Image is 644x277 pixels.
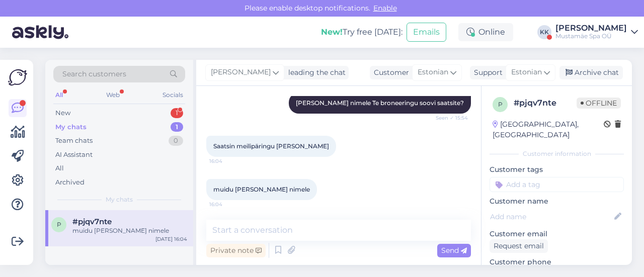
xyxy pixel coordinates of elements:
div: Mustamäe Spa OÜ [555,32,627,40]
p: Customer email [490,229,624,239]
img: Askly Logo [8,68,27,87]
div: Team chats [55,136,93,146]
button: Emails [407,23,446,42]
div: Web [104,88,122,102]
span: Saatsin meilipäringu [PERSON_NAME] [213,142,329,150]
span: p [498,101,503,108]
div: New [55,108,70,118]
span: Estonian [418,67,448,78]
span: Estonian [511,67,542,78]
div: [DATE] 16:04 [155,235,187,243]
div: Support [470,67,503,78]
div: 0 [169,136,183,146]
div: My chats [55,122,87,132]
div: Archive chat [559,66,623,79]
div: Customer information [490,149,624,158]
span: My chats [106,195,133,204]
p: Customer name [490,196,624,207]
span: [PERSON_NAME] [211,67,271,78]
span: muidu [PERSON_NAME] nimele [213,186,310,193]
div: Customer [370,67,409,78]
input: Add name [490,211,612,222]
span: Enable [370,4,400,13]
span: p [57,221,61,228]
div: leading the chat [284,67,346,78]
div: Request email [490,239,548,253]
span: Search customers [62,69,126,79]
span: Offline [577,98,621,109]
div: muidu [PERSON_NAME] nimele [72,226,187,235]
a: [PERSON_NAME]Mustamäe Spa OÜ [555,24,638,40]
div: [PERSON_NAME] [555,24,627,32]
div: Socials [160,88,185,102]
div: [GEOGRAPHIC_DATA], [GEOGRAPHIC_DATA] [493,119,604,140]
span: [PERSON_NAME] nimele Te broneeringu soovi saatsite? [296,99,464,107]
span: Send [441,246,467,255]
input: Add a tag [490,177,624,192]
div: 1 [171,122,183,132]
div: 1 [171,108,183,118]
span: 16:04 [209,157,247,165]
div: All [55,163,64,173]
p: Customer phone [490,257,624,267]
div: Try free [DATE]: [321,26,403,38]
div: AI Assistant [55,150,93,160]
div: # pjqv7nte [514,97,577,109]
div: All [53,88,65,102]
div: Archived [55,177,85,188]
div: Online [458,23,513,41]
span: Seen ✓ 15:54 [430,114,468,122]
span: #pjqv7nte [72,217,112,226]
div: KK [537,25,551,39]
b: New! [321,27,343,37]
span: 16:04 [209,201,247,208]
p: Customer tags [490,164,624,175]
div: Private note [206,244,266,257]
